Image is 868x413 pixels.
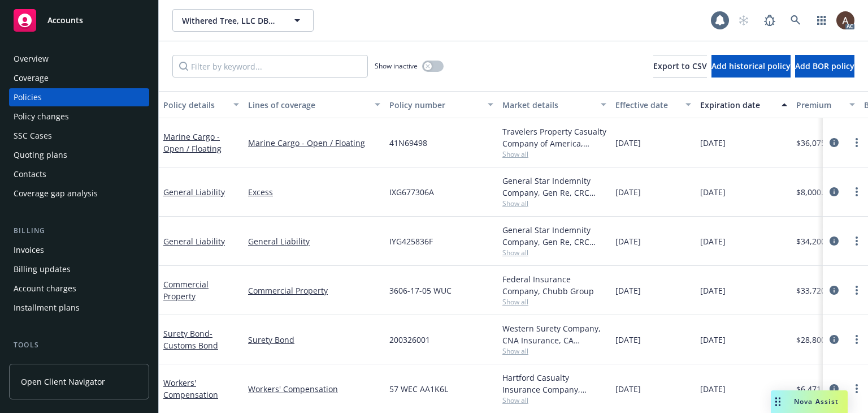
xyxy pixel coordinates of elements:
div: Lines of coverage [248,99,368,111]
a: Coverage gap analysis [9,184,149,203]
div: Policies [14,88,42,106]
a: circleInformation [827,382,841,395]
span: 200326001 [389,334,430,346]
span: $33,720.00 [796,285,837,296]
div: Installment plans [14,299,80,317]
a: Commercial Property [163,279,209,302]
div: General Star Indemnity Company, Gen Re, CRC Group [502,175,606,199]
a: Quoting plans [9,146,149,164]
span: $28,800.00 [796,334,837,346]
span: [DATE] [615,137,641,149]
div: Hartford Casualty Insurance Company, Hartford Insurance Group [502,372,606,395]
span: $34,200.00 [796,235,837,247]
a: Accounts [9,5,149,36]
a: more [850,333,863,346]
div: General Star Indemnity Company, Gen Re, CRC Group [502,224,606,248]
span: [DATE] [700,383,726,395]
div: Travelers Property Casualty Company of America, Travelers Insurance [502,126,606,149]
div: Billing [9,225,149,236]
button: Add historical policy [711,55,791,78]
button: Policy details [159,91,244,118]
div: Coverage [14,69,49,87]
a: circleInformation [827,234,841,248]
a: Search [784,9,807,32]
span: [DATE] [615,383,641,395]
button: Nova Assist [771,390,848,413]
span: IYG425836F [389,235,433,247]
span: [DATE] [700,186,726,198]
div: Expiration date [700,99,775,111]
span: $6,471.00 [796,383,832,395]
span: [DATE] [615,186,641,198]
span: Show all [502,149,606,159]
a: more [850,136,863,149]
div: Overview [14,50,49,68]
button: Policy number [385,91,498,118]
div: Tools [9,339,149,351]
span: 41N69498 [389,137,427,149]
a: Commercial Property [248,285,380,296]
div: Federal Insurance Company, Chubb Group [502,273,606,297]
span: IXG677306A [389,186,434,198]
div: Coverage gap analysis [14,184,98,203]
a: Workers' Compensation [163,377,218,400]
button: Premium [792,91,860,118]
span: Show all [502,248,606,257]
a: Start snowing [732,9,755,32]
button: Export to CSV [653,55,707,78]
a: Overview [9,50,149,68]
div: Billing updates [14,260,71,278]
button: Effective date [611,91,696,118]
span: Add historical policy [711,61,791,71]
a: Account charges [9,279,149,298]
div: Policy changes [14,107,69,126]
a: Billing updates [9,260,149,278]
div: Quoting plans [14,146,67,164]
a: General Liability [163,236,225,247]
a: Invoices [9,241,149,259]
a: more [850,283,863,297]
a: more [850,382,863,395]
div: SSC Cases [14,127,52,145]
a: Excess [248,186,380,198]
div: Effective date [615,99,679,111]
span: [DATE] [615,334,641,346]
a: more [850,185,863,199]
a: circleInformation [827,185,841,199]
span: [DATE] [700,137,726,149]
div: Contacts [14,165,46,183]
a: General Liability [248,235,380,247]
a: Policies [9,88,149,106]
span: Show all [502,346,606,356]
span: [DATE] [615,285,641,296]
div: Market details [502,99,594,111]
a: circleInformation [827,333,841,346]
a: Contacts [9,165,149,183]
span: Open Client Navigator [21,376,105,388]
button: Lines of coverage [244,91,385,118]
input: Filter by keyword... [172,55,368,78]
a: Installment plans [9,299,149,317]
span: $36,075.00 [796,137,837,149]
span: [DATE] [700,285,726,296]
span: Withered Tree, LLC DBA Craft and Flow [182,15,280,27]
a: SSC Cases [9,127,149,145]
div: Account charges [14,279,76,298]
button: Withered Tree, LLC DBA Craft and Flow [172,9,314,32]
a: Workers' Compensation [248,383,380,395]
a: Report a Bug [758,9,781,32]
img: photo [836,11,854,29]
a: circleInformation [827,283,841,297]
span: Accounts [47,16,83,25]
div: Premium [796,99,843,111]
a: Policy changes [9,107,149,126]
div: Policy number [389,99,481,111]
a: Surety Bond [163,328,218,351]
a: Switch app [810,9,833,32]
span: [DATE] [700,235,726,247]
a: General Liability [163,187,225,197]
span: Add BOR policy [795,61,854,71]
div: Drag to move [771,390,785,413]
a: Marine Cargo - Open / Floating [248,137,380,149]
span: Show all [502,395,606,405]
